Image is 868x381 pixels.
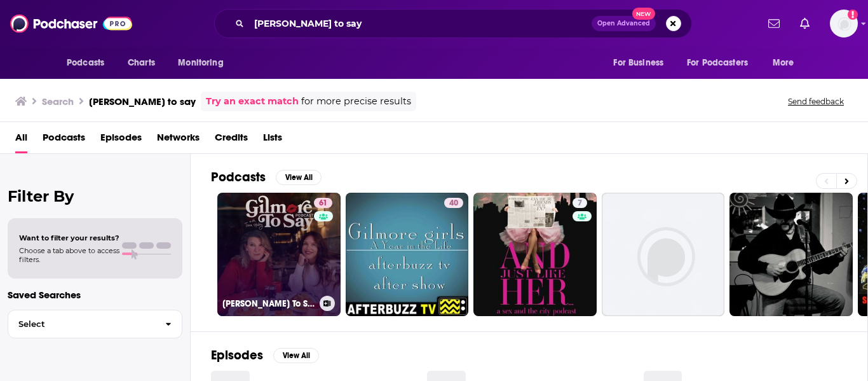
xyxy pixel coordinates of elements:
[10,11,132,36] img: Podchaser - Follow, Share and Rate Podcasts
[679,51,766,75] button: open menu
[573,198,587,208] a: 7
[449,197,458,210] span: 40
[211,169,266,185] h2: Podcasts
[157,127,200,153] a: Networks
[119,51,163,75] a: Charts
[273,348,319,363] button: View All
[830,10,858,38] span: Logged in as hconnor
[8,320,155,328] span: Select
[473,193,597,316] a: 7
[830,10,858,38] img: User Profile
[346,193,469,316] a: 40
[301,94,411,109] span: for more precise results
[632,8,655,20] span: New
[613,54,663,72] span: For Business
[597,20,650,27] span: Open Advanced
[319,197,327,210] span: 61
[763,13,785,34] a: Show notifications dropdown
[848,10,858,20] svg: Add a profile image
[8,187,182,205] h2: Filter By
[58,51,121,75] button: open menu
[211,347,319,363] a: EpisodesView All
[263,127,282,153] a: Lists
[592,16,656,31] button: Open AdvancedNew
[67,54,104,72] span: Podcasts
[276,170,322,185] button: View All
[42,95,74,107] h3: Search
[214,9,692,38] div: Search podcasts, credits, & more...
[604,51,679,75] button: open menu
[773,54,794,72] span: More
[211,347,263,363] h2: Episodes
[830,10,858,38] button: Show profile menu
[169,51,240,75] button: open menu
[19,246,119,264] span: Choose a tab above to access filters.
[217,193,341,316] a: 61[PERSON_NAME] To Say: A [PERSON_NAME] Podcast
[764,51,810,75] button: open menu
[444,198,463,208] a: 40
[206,94,299,109] a: Try an exact match
[43,127,85,153] a: Podcasts
[249,13,592,34] input: Search podcasts, credits, & more...
[215,127,248,153] a: Credits
[15,127,27,153] a: All
[784,96,848,107] button: Send feedback
[178,54,223,72] span: Monitoring
[687,54,748,72] span: For Podcasters
[314,198,332,208] a: 61
[8,310,182,338] button: Select
[100,127,142,153] a: Episodes
[8,289,182,301] p: Saved Searches
[19,233,119,242] span: Want to filter your results?
[795,13,815,34] a: Show notifications dropdown
[211,169,322,185] a: PodcastsView All
[89,95,196,107] h3: [PERSON_NAME] to say
[578,197,582,210] span: 7
[222,298,315,309] h3: [PERSON_NAME] To Say: A [PERSON_NAME] Podcast
[128,54,155,72] span: Charts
